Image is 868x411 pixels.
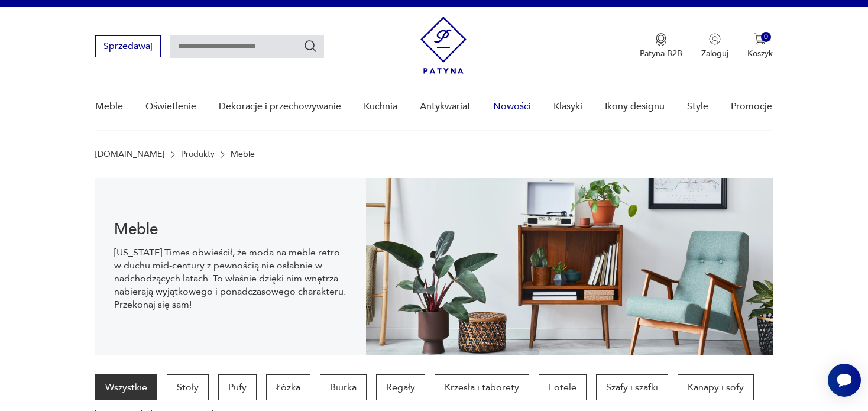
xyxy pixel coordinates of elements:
[678,374,754,400] a: Kanapy i sofy
[747,33,773,59] button: 0Koszyk
[376,374,425,400] a: Regały
[640,48,682,59] p: Patyna B2B
[828,364,861,397] iframe: Smartsupp widget button
[709,33,721,45] img: Ikonka użytkownika
[181,150,215,159] a: Produkty
[687,84,708,130] a: Style
[114,222,347,237] h1: Meble
[420,17,467,74] img: Patyna - sklep z meblami i dekoracjami vintage
[596,374,668,400] a: Szafy i szafki
[640,33,682,59] a: Ikona medaluPatyna B2B
[701,33,728,59] button: Zaloguj
[493,84,531,130] a: Nowości
[435,374,529,400] a: Krzesła i taborety
[95,43,161,51] a: Sprzedawaj
[553,84,582,130] a: Klasyki
[640,33,682,59] button: Patyna B2B
[366,178,772,355] img: Meble
[231,150,255,159] p: Meble
[95,374,157,400] a: Wszystkie
[747,48,773,59] p: Koszyk
[167,374,209,400] a: Stoły
[731,84,772,130] a: Promocje
[266,374,310,400] a: Łóżka
[95,84,123,130] a: Meble
[605,84,665,130] a: Ikony designu
[420,84,471,130] a: Antykwariat
[303,39,318,53] button: Szukaj
[219,84,341,130] a: Dekoracje i przechowywanie
[95,35,161,57] button: Sprzedawaj
[145,84,196,130] a: Oświetlenie
[761,32,771,42] div: 0
[655,33,667,46] img: Ikona medalu
[95,150,164,159] a: [DOMAIN_NAME]
[218,374,257,400] a: Pufy
[701,48,728,59] p: Zaloguj
[539,374,587,400] a: Fotele
[114,246,347,311] p: [US_STATE] Times obwieścił, że moda na meble retro w duchu mid-century z pewnością nie osłabnie w...
[320,374,367,400] a: Biurka
[754,33,766,45] img: Ikona koszyka
[364,84,397,130] a: Kuchnia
